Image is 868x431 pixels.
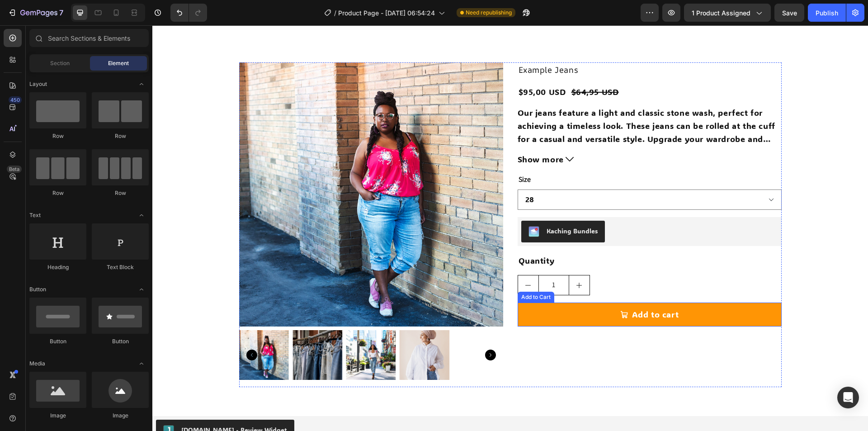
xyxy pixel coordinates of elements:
[29,412,86,420] div: Image
[334,8,336,18] span: /
[152,25,868,431] iframe: Design area
[4,4,67,22] button: 7
[108,59,129,67] span: Element
[29,189,86,197] div: Row
[193,305,243,355] img: Small tapered stone wash jeans
[365,277,629,301] button: Add to cart
[92,337,149,346] div: Button
[50,59,70,67] span: Section
[29,400,135,409] div: [DOMAIN_NAME] - Review Widget
[684,4,771,22] button: 1 product assigned
[365,228,629,243] div: Quantity
[86,305,136,355] img: Large tapered stone wash jeans
[134,77,149,91] span: Toggle open
[386,250,417,270] input: quantity
[92,189,149,197] div: Row
[369,195,453,217] button: Kaching Bundles
[59,7,63,18] p: 7
[376,201,387,212] img: KachingBundles.png
[338,8,435,18] span: Product Page - [DATE] 06:54:24
[92,412,149,420] div: Image
[366,250,386,270] button: decrement
[9,96,22,104] div: 450
[816,8,838,18] div: Publish
[808,4,846,22] button: Publish
[134,208,149,223] span: Toggle open
[782,9,797,17] span: Save
[333,324,344,335] button: Carousel Next Arrow
[29,360,45,368] span: Media
[29,285,46,294] span: Button
[29,29,149,47] input: Search Sections & Elements
[365,148,379,161] legend: Size
[418,59,467,74] div: $64,95 USD
[365,128,411,141] span: Show more
[7,166,22,173] div: Beta
[365,128,629,141] button: Show more
[11,400,22,411] img: Judgeme.png
[29,132,86,140] div: Row
[417,250,437,270] button: increment
[480,283,527,296] div: Add to cart
[394,201,445,210] div: Kaching Bundles
[29,80,47,88] span: Layout
[170,4,207,22] div: Undo/Redo
[92,132,149,140] div: Row
[365,82,623,132] p: Our jeans feature a light and classic stone wash, perfect for achieving a timeless look. These je...
[4,394,142,416] button: Judge.me - Review Widget
[29,263,86,271] div: Heading
[134,356,149,371] span: Toggle open
[92,263,149,271] div: Text Block
[29,337,86,346] div: Button
[837,387,859,408] div: Open Intercom Messenger
[692,8,750,18] span: 1 product assigned
[365,59,415,74] div: $95,00 USD
[365,37,629,52] h2: Example Jeans
[29,211,41,219] span: Text
[134,282,149,297] span: Toggle open
[466,9,512,17] span: Need republishing
[247,305,297,355] img: Medium tapered stone wash jeans
[367,268,400,276] div: Add to Cart
[774,4,804,22] button: Save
